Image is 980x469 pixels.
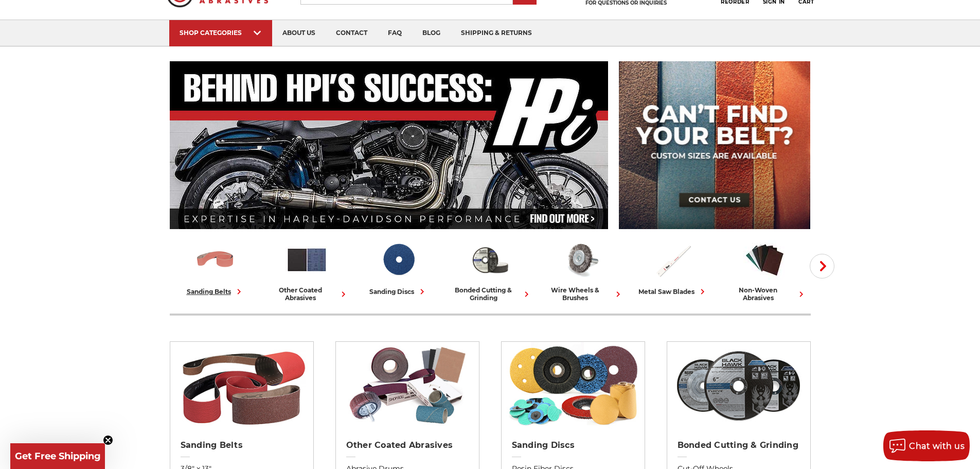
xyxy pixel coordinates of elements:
a: about us [272,20,326,46]
img: Bonded Cutting & Grinding [469,238,511,281]
div: bonded cutting & grinding [449,286,532,302]
a: shipping & returns [451,20,542,46]
img: Banner for an interview featuring Horsepower Inc who makes Harley performance upgrades featured o... [170,61,609,229]
img: Other Coated Abrasives [341,342,474,429]
span: Chat with us [909,441,965,451]
img: Sanding Belts [175,342,308,429]
a: faq [378,20,412,46]
button: Close teaser [103,435,113,445]
div: Get Free ShippingClose teaser [10,443,105,469]
a: sanding discs [357,238,440,297]
img: Wire Wheels & Brushes [560,238,603,281]
img: Bonded Cutting & Grinding [672,342,805,429]
img: Non-woven Abrasives [743,238,786,281]
div: wire wheels & brushes [540,286,623,302]
button: Chat with us [883,430,970,461]
img: Sanding Belts [194,238,237,281]
a: blog [412,20,451,46]
div: sanding belts [187,286,244,297]
a: bonded cutting & grinding [449,238,532,302]
img: Metal Saw Blades [652,238,694,281]
h2: Bonded Cutting & Grinding [678,440,800,450]
a: contact [326,20,378,46]
div: other coated abrasives [265,286,349,302]
button: Next [810,254,834,279]
a: sanding belts [174,238,257,297]
img: promo banner for custom belts. [619,61,810,229]
a: metal saw blades [632,238,715,297]
img: Sanding Discs [377,238,420,281]
a: other coated abrasives [265,238,349,302]
h2: Sanding Belts [181,440,303,450]
img: Other Coated Abrasives [286,238,328,281]
a: wire wheels & brushes [540,238,623,302]
div: sanding discs [369,286,427,297]
h2: Other Coated Abrasives [346,440,469,450]
span: Get Free Shipping [15,450,101,462]
div: non-woven abrasives [723,286,807,302]
h2: Sanding Discs [512,440,634,450]
div: metal saw blades [638,286,708,297]
a: non-woven abrasives [723,238,807,302]
div: SHOP CATEGORIES [180,29,262,37]
img: Sanding Discs [506,342,639,429]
